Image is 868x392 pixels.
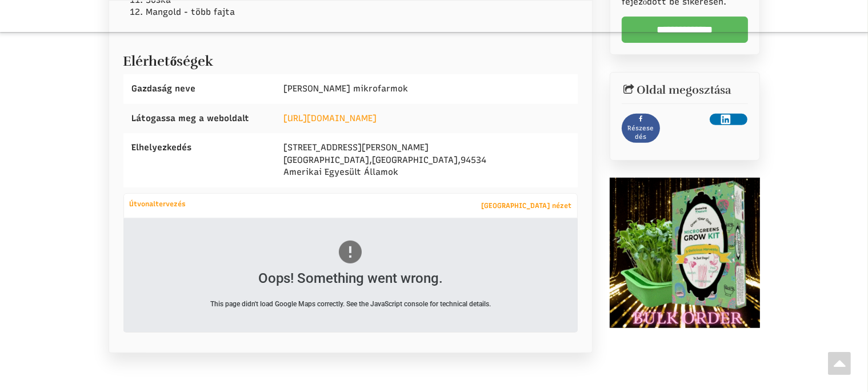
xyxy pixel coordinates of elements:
font: , [369,155,372,165]
font: Gazdaság neve [132,83,196,94]
a: [URL][DOMAIN_NAME] [283,113,377,123]
font: Oldal megosztása [637,83,731,97]
font: Útvonaltervezés [130,200,186,208]
font: Amerikai Egyesült Államok [283,167,398,177]
iframe: X Bejegyzés gomb [666,114,704,125]
font: [GEOGRAPHIC_DATA] [283,155,369,165]
font: 94534 [461,155,486,165]
div: Oops! Something went wrong. [171,269,529,288]
font: Elhelyezkedés [132,142,192,153]
div: This page didn't load Google Maps correctly. See the JavaScript console for technical details. [171,299,529,309]
a: Útvonaltervezés [124,197,192,211]
font: [STREET_ADDRESS][PERSON_NAME] [283,142,429,153]
font: [PERSON_NAME] mikrofarmok [283,83,408,94]
font: Elérhetőségek [123,53,214,70]
font: , [458,155,461,165]
font: Részesedés [627,125,654,141]
font: [GEOGRAPHIC_DATA] nézet [481,202,571,210]
font: Látogassa meg a weboldalt [132,113,250,123]
font: [GEOGRAPHIC_DATA] [372,155,458,165]
img: ezgif com optimalizálás [610,178,760,328]
a: Részesedés [622,114,660,143]
a: [GEOGRAPHIC_DATA] nézet [475,198,577,214]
